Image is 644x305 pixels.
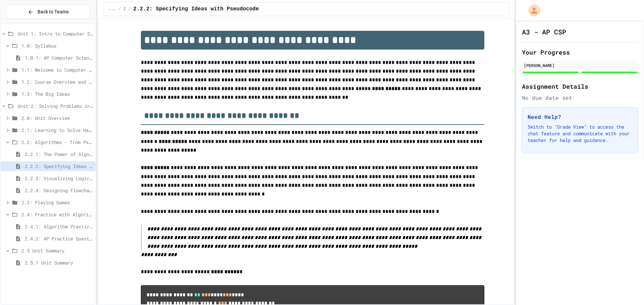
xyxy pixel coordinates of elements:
span: 1.3: The Big Ideas [21,90,93,97]
span: 2.2.4: Designing Flowcharts [25,187,93,194]
span: 1.0.1: AP Computer Science Principles in Python Course Syllabus [25,54,93,61]
button: Back to Teams [6,5,90,19]
span: 2.3: Playing Games [21,199,93,206]
span: 2.2: Algorithms - from Pseudocode to Flowcharts [21,139,93,146]
h1: A3 - AP CSP [522,27,566,36]
span: 2.5.1 Unit Summary [25,259,93,266]
span: / [128,6,130,12]
span: 1.1: Welcome to Computer Science [21,66,93,73]
span: 1.2: Course Overview and the AP Exam [21,78,93,85]
span: Unit 1: Intro to Computer Science [17,30,93,37]
span: Unit 2: Solving Problems in Computer Science [17,102,93,109]
div: [PERSON_NAME] [524,62,636,68]
span: 2.2.1: The Power of Algorithms [25,151,93,158]
span: 2.5 Unit Summary [21,247,93,254]
iframe: chat widget [588,249,637,278]
span: 2.2.2: Specifying Ideas with Pseudocode [133,5,259,13]
div: No due date set [522,94,638,102]
span: 2.4: Practice with Algorithms [21,211,93,218]
span: 2.2: Algorithms - from Pseudocode to Flowcharts [124,6,126,12]
div: My Account [521,3,542,18]
p: Switch to "Grade View" to access the chat feature and communicate with your teacher for help and ... [528,124,632,144]
span: 1.0: Syllabus [21,42,93,49]
span: ... [109,6,116,12]
iframe: chat widget [616,278,637,298]
h3: Need Help? [528,113,632,121]
span: Back to Teams [38,8,69,15]
h2: Assignment Details [522,82,638,91]
span: 2.0: Unit Overview [21,115,93,122]
span: 2.1: Learning to Solve Hard Problems [21,127,93,134]
span: 2.4.2: AP Practice Questions [25,235,93,242]
span: 2.4.1: Algorithm Practice Exercises [25,223,93,230]
span: 2.2.2: Specifying Ideas with Pseudocode [25,163,93,170]
h2: Your Progress [522,48,638,57]
span: 2.2.3: Visualizing Logic with Flowcharts [25,175,93,182]
span: / [118,6,121,12]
